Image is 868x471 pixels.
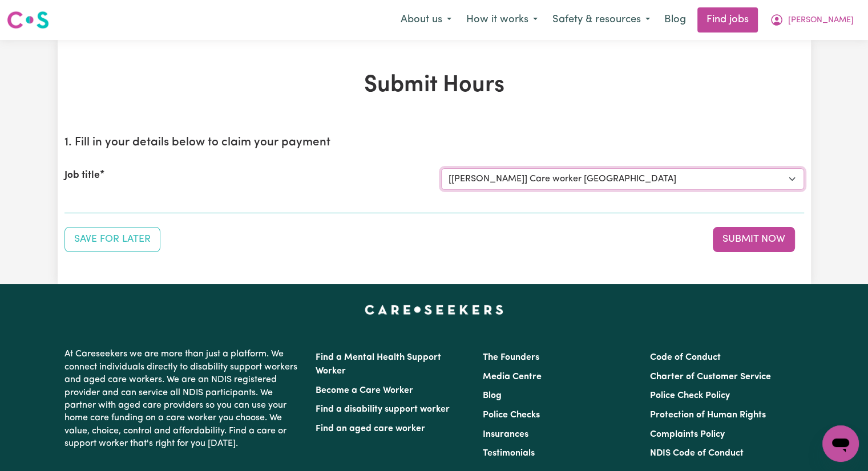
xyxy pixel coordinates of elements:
a: Complaints Policy [650,430,725,439]
img: Careseekers logo [7,10,49,30]
button: Safety & resources [545,8,657,32]
button: Save your job report [64,227,160,252]
label: Job title [64,168,100,183]
a: Testimonials [483,449,535,458]
h1: Submit Hours [64,72,804,99]
a: NDIS Code of Conduct [650,449,744,458]
a: The Founders [483,353,539,362]
h2: 1. Fill in your details below to claim your payment [64,136,804,150]
a: Police Checks [483,411,540,420]
a: Careseekers logo [7,7,49,33]
a: Find a disability support worker [316,405,450,414]
iframe: Button to launch messaging window [822,425,859,462]
button: Submit your job report [713,227,795,252]
a: Find a Mental Health Support Worker [316,353,441,376]
button: How it works [459,8,545,32]
a: Blog [657,7,693,33]
a: Police Check Policy [650,391,730,400]
a: Become a Care Worker [316,386,413,395]
button: My Account [762,8,861,32]
a: Find jobs [697,7,758,33]
button: About us [393,8,459,32]
a: Insurances [483,430,528,439]
a: Blog [483,391,502,400]
a: Code of Conduct [650,353,721,362]
a: Charter of Customer Service [650,372,771,381]
span: [PERSON_NAME] [788,14,854,27]
p: At Careseekers we are more than just a platform. We connect individuals directly to disability su... [64,343,302,454]
a: Careseekers home page [365,304,503,314]
a: Media Centre [483,372,542,381]
a: Find an aged care worker [316,424,425,433]
a: Protection of Human Rights [650,411,766,420]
